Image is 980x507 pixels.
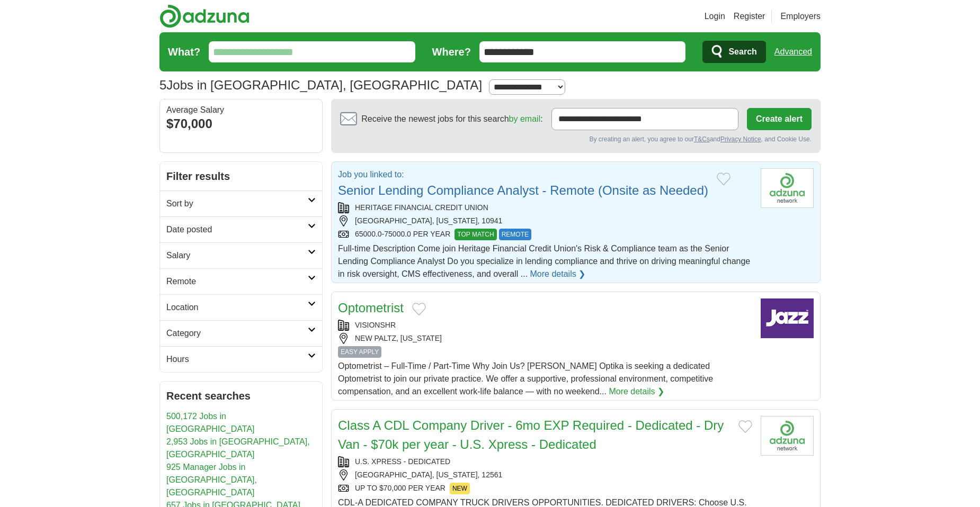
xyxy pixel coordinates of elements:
[160,294,322,320] a: Location
[338,346,381,358] span: EASY APPLY
[455,229,496,240] span: TOP MATCH
[338,301,404,315] a: Optometrist
[761,298,814,338] img: Company logo
[738,420,752,433] button: Add to favorite jobs
[338,361,713,396] span: Optometrist – Full-Time / Part-Time Why Join Us? [PERSON_NAME] Optika is seeking a dedicated Opto...
[702,41,765,63] button: Search
[340,134,812,144] div: By creating an alert, you agree to our and , and Cookie Use.
[728,41,756,62] span: Search
[160,268,322,294] a: Remote
[159,4,250,28] img: Adzuna logo
[338,469,752,481] div: [GEOGRAPHIC_DATA], [US_STATE], 12561
[166,412,255,433] a: 500,172 Jobs in [GEOGRAPHIC_DATA]
[168,44,200,60] label: What?
[717,173,730,185] button: Add to favorite jobs
[160,346,322,372] a: Hours
[780,10,821,23] a: Employers
[166,197,308,210] h2: Sort by
[338,168,708,181] p: Job you linked to:
[166,388,316,404] h2: Recent searches
[160,162,322,191] h2: Filter results
[166,353,308,366] h2: Hours
[166,463,257,497] a: 925 Manager Jobs in [GEOGRAPHIC_DATA], [GEOGRAPHIC_DATA]
[338,183,708,197] a: Senior Lending Compliance Analyst - Remote (Onsite as Needed)
[338,418,724,451] a: Class A CDL Company Driver - 6mo EXP Required - Dedicated - Dry Van - $70k per year - U.S. Xpress...
[166,301,308,314] h2: Location
[166,327,308,340] h2: Category
[338,215,752,227] div: [GEOGRAPHIC_DATA], [US_STATE], 10941
[412,303,426,315] button: Add to favorite jobs
[166,106,316,114] div: Average Salary
[509,114,541,123] a: by email
[694,135,710,143] a: T&Cs
[361,113,542,125] span: Receive the newest jobs for this search :
[338,483,752,494] div: UP TO $70,000 PER YEAR
[338,244,750,278] span: Full-time Description Come join Heritage Financial Credit Union's Risk & Compliance team as the S...
[747,108,812,130] button: Create alert
[160,191,322,216] a: Sort by
[338,229,752,240] div: 65000.0-75000.0 PER YEAR
[720,135,761,143] a: Privacy Notice
[530,268,586,280] a: More details ❯
[166,437,310,459] a: 2,953 Jobs in [GEOGRAPHIC_DATA], [GEOGRAPHIC_DATA]
[159,78,482,92] h1: Jobs in [GEOGRAPHIC_DATA], [GEOGRAPHIC_DATA]
[338,333,752,344] div: NEW PALTZ, [US_STATE]
[159,76,166,95] span: 5
[774,41,812,62] a: Advanced
[761,168,814,208] img: Company logo
[166,275,308,288] h2: Remote
[338,320,752,331] div: VISIONSHR
[338,202,752,213] div: HERITAGE FINANCIAL CREDIT UNION
[705,10,725,23] a: Login
[166,223,308,236] h2: Date posted
[761,416,814,456] img: Company logo
[166,114,316,133] div: $70,000
[450,483,470,494] span: NEW
[160,216,322,242] a: Date posted
[160,242,322,268] a: Salary
[734,10,765,23] a: Register
[338,456,752,467] div: U.S. XPRESS - DEDICATED
[609,385,664,398] a: More details ❯
[499,229,531,240] span: REMOTE
[166,249,308,262] h2: Salary
[432,44,471,60] label: Where?
[160,320,322,346] a: Category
